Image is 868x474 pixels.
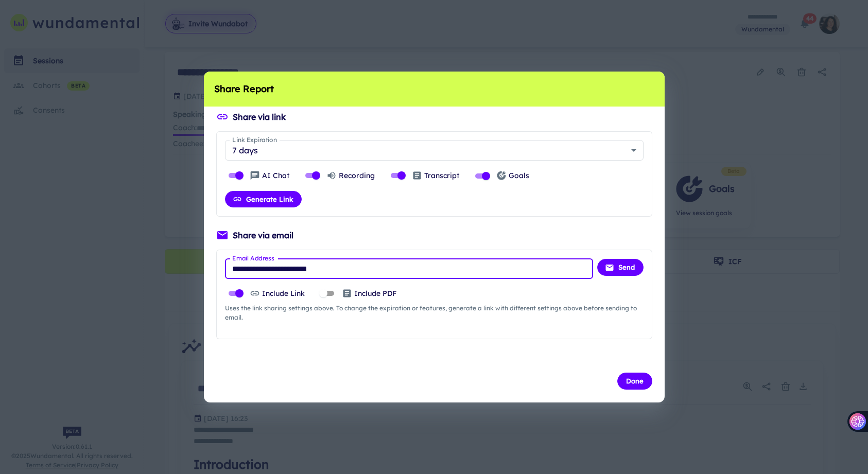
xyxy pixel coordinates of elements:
h6: Share via link [233,111,286,123]
span: Uses the link sharing settings above. To change the expiration or features, generate a link with ... [225,304,644,322]
button: Send [597,259,644,275]
div: 7 days [225,140,644,161]
h6: Share via email [233,229,293,241]
label: Email Address [232,254,274,262]
label: Link Expiration [232,135,277,144]
p: Goals [509,170,529,181]
p: Include Link [262,288,305,299]
h2: Share Report [204,72,665,107]
p: Include PDF [354,288,396,299]
p: Transcript [424,170,459,181]
button: Done [617,373,652,389]
button: Generate Link [225,191,302,207]
p: AI Chat [262,170,289,181]
p: Recording [339,170,375,181]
